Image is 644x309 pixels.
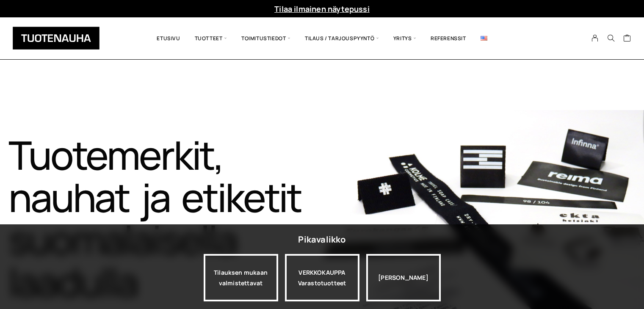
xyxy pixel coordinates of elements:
a: Tilaa ilmainen näytepussi [274,4,370,14]
div: Pikavalikko [298,232,345,247]
span: Toimitustiedot [234,24,298,53]
span: Tilaus / Tarjouspyyntö [298,24,386,53]
button: Search [603,34,619,42]
h1: Tuotemerkit, nauhat ja etiketit suomalaisella laadulla​ [8,134,322,303]
img: Tuotenauha Oy [13,27,100,50]
a: My Account [587,34,603,42]
span: Tuotteet [188,24,234,53]
a: Referenssit [423,24,473,53]
div: [PERSON_NAME] [366,254,441,301]
a: Cart [623,34,631,44]
a: VERKKOKAUPPAVarastotuotteet [285,254,359,301]
a: Tilauksen mukaan valmistettavat [204,254,278,301]
a: Etusivu [149,24,187,53]
span: Yritys [386,24,423,53]
div: VERKKOKAUPPA Varastotuotteet [285,254,359,301]
img: English [481,36,487,41]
